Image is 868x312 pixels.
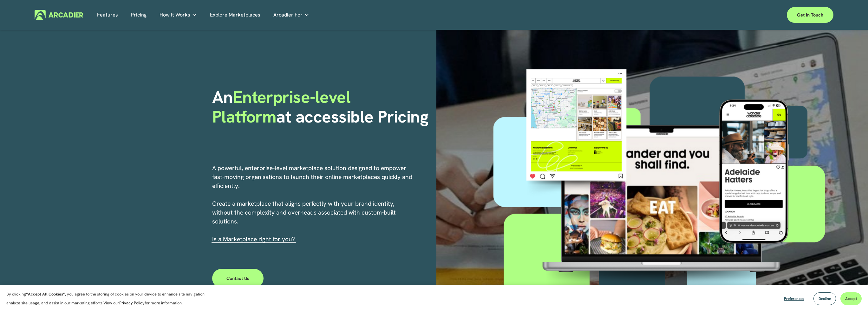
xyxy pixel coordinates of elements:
[784,296,804,301] span: Preferences
[273,10,309,20] a: folder dropdown
[26,291,65,297] strong: “Accept All Cookies”
[35,10,83,20] img: Arcadier
[779,292,809,305] button: Preferences
[212,164,413,244] p: A powerful, enterprise-level marketplace solution designed to empower fast-moving organisations t...
[97,10,118,20] a: Features
[212,86,355,128] span: Enterprise-level Platform
[214,235,295,243] a: s a Marketplace right for you?
[273,10,303,19] span: Arcadier For
[840,292,862,305] button: Accept
[160,10,190,19] span: How It Works
[813,292,836,305] button: Decline
[212,269,264,288] a: Contact Us
[787,7,833,23] a: Get in touch
[845,296,857,301] span: Accept
[212,87,432,127] h1: An at accessible Pricing
[210,10,260,20] a: Explore Marketplaces
[212,235,295,243] span: I
[119,300,145,306] a: Privacy Policy
[160,10,197,20] a: folder dropdown
[6,290,212,308] p: By clicking , you agree to the storing of cookies on your device to enhance site navigation, anal...
[131,10,147,20] a: Pricing
[819,296,831,301] span: Decline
